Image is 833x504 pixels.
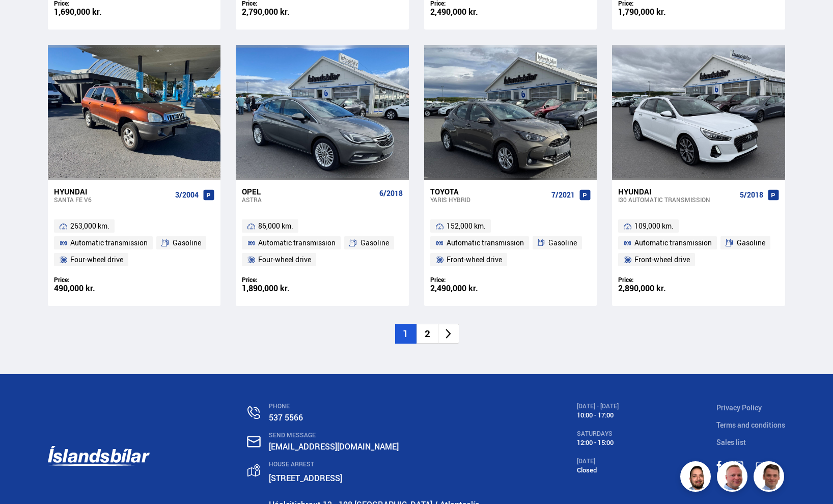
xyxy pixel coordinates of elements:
font: Santa Fe V6 [54,195,92,204]
font: Four-wheel drive [70,255,123,264]
font: Four-wheel drive [258,255,311,264]
a: Toyota Yaris HYBRID 7/2021 152,000 km. Automatic transmission Gasoline Front-wheel drive Price: 2... [424,180,597,306]
img: n0V2lOsqF3l1V2iz.svg [247,406,260,419]
font: 2 [425,327,430,340]
a: Opel ASTRA 6/2018 86,000 km. Automatic transmission Gasoline Four-wheel drive Price: 1,890,000 kr. [236,180,408,306]
font: SEND MESSAGE [269,431,316,439]
font: Automatic transmission [447,238,524,247]
font: Automatic transmission [258,238,336,247]
font: 2,490,000 kr. [430,6,478,17]
font: Hyundai [618,186,651,197]
font: 109,000 km. [634,221,674,231]
font: 263,000 km. [70,221,109,231]
font: Hyundai [54,186,87,197]
font: 12:00 - 15:00 [577,438,614,447]
font: 2,890,000 kr. [618,283,666,294]
a: [STREET_ADDRESS] [269,472,342,484]
a: [EMAIL_ADDRESS][DOMAIN_NAME] [269,441,399,452]
font: 2,490,000 kr. [430,283,478,294]
img: gp4YpyYFnEr45R34.svg [247,464,260,477]
font: Automatic transmission [634,238,712,247]
font: Front-wheel drive [634,255,690,264]
font: Gasoline [548,238,577,247]
font: Gasoline [737,238,765,247]
a: Privacy Policy [716,403,762,412]
font: 5/2018 [740,190,763,200]
font: 1,690,000 kr. [54,6,102,17]
font: Yaris HYBRID [430,195,470,204]
a: Sales list [716,437,746,447]
img: nHj8e-n-aHgjukTg.svg [247,436,261,447]
font: 490,000 kr. [54,283,95,294]
a: Terms and conditions [716,420,785,430]
font: [DATE] - [DATE] [577,402,619,410]
font: 3/2004 [175,190,199,200]
font: PHONE [269,402,290,410]
font: 2,790,000 kr. [242,6,290,17]
font: Front-wheel drive [447,255,502,264]
font: Opel [242,186,261,197]
font: 1,790,000 kr. [618,6,666,17]
a: 537 5566 [269,412,303,423]
font: Toyota [430,186,459,197]
a: Hyundai i30 AUTOMATIC TRANSMISSION 5/2018 109,000 km. Automatic transmission Gasoline Front-wheel... [612,180,785,306]
font: Gasoline [173,238,201,247]
img: siFngHWaQ9KaOqBr.png [718,463,749,493]
a: Hyundai Santa Fe V6 3/2004 263,000 km. Automatic transmission Gasoline Four-wheel drive Price: 49... [48,180,220,306]
font: 1 [403,327,408,340]
font: 86,000 km. [258,221,293,231]
font: Closed [577,465,597,474]
font: HOUSE ARREST [269,460,314,468]
font: SATURDAYS [577,429,613,437]
img: FbJEzSuNWCJXmdc-.webp [755,463,786,493]
font: Price: [54,275,69,284]
font: 7/2021 [551,190,575,200]
font: Automatic transmission [70,238,148,247]
font: 152,000 km. [447,221,486,231]
font: ASTRA [242,195,262,204]
font: 1,890,000 kr. [242,283,290,294]
font: 10:00 - 17:00 [577,410,614,419]
font: [DATE] [577,457,595,465]
font: i30 AUTOMATIC TRANSMISSION [618,195,710,204]
font: Gasoline [360,238,389,247]
button: Open LiveChat chat interface [8,4,39,35]
img: nhp88E3Fdnt1Opn2.png [682,463,712,493]
font: Price: [242,275,257,284]
font: 6/2018 [379,188,403,198]
font: Price: [430,275,446,284]
font: Price: [618,275,633,284]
